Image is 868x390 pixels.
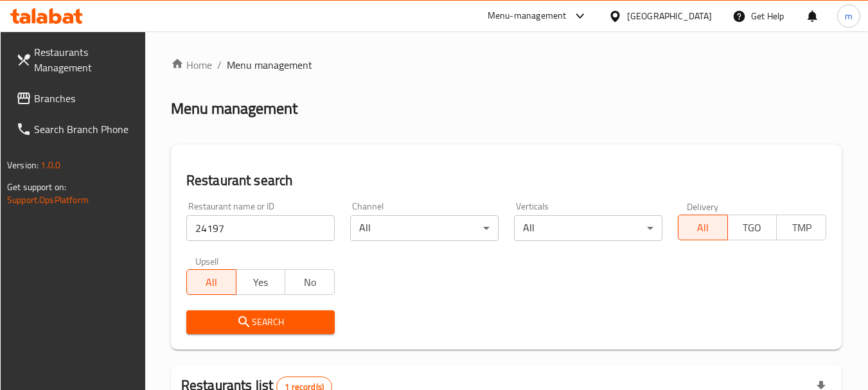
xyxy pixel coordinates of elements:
button: No [285,269,335,295]
label: Upsell [195,256,219,265]
input: Search for restaurant name or ID.. [186,215,335,241]
span: Search [197,314,324,330]
nav: breadcrumb [171,57,842,73]
span: Menu management [227,57,312,73]
a: Branches [6,83,146,114]
span: Search Branch Phone [34,121,136,137]
span: 1.0.0 [40,157,60,173]
span: All [684,218,723,237]
span: Version: [7,157,39,173]
div: [GEOGRAPHIC_DATA] [627,9,712,23]
h2: Restaurant search [186,171,826,190]
a: Search Branch Phone [6,114,146,145]
button: All [678,215,728,240]
label: Delivery [687,202,719,211]
button: Search [186,310,335,334]
div: Menu-management [488,8,567,24]
button: TGO [727,215,777,240]
span: All [192,273,231,292]
button: All [186,269,236,295]
h2: Menu management [171,98,297,119]
span: m [845,9,853,23]
button: Yes [236,269,286,295]
div: All [350,215,499,241]
a: Support.OpsPlatform [7,191,89,208]
div: All [514,215,662,241]
span: TGO [733,218,772,237]
span: No [290,273,330,292]
span: Get support on: [7,179,66,195]
span: TMP [782,218,821,237]
a: Home [171,57,212,73]
li: / [217,57,222,73]
span: Restaurants Management [34,44,136,75]
span: Branches [34,91,136,106]
button: TMP [776,215,826,240]
a: Restaurants Management [6,37,146,83]
span: Yes [242,273,281,292]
